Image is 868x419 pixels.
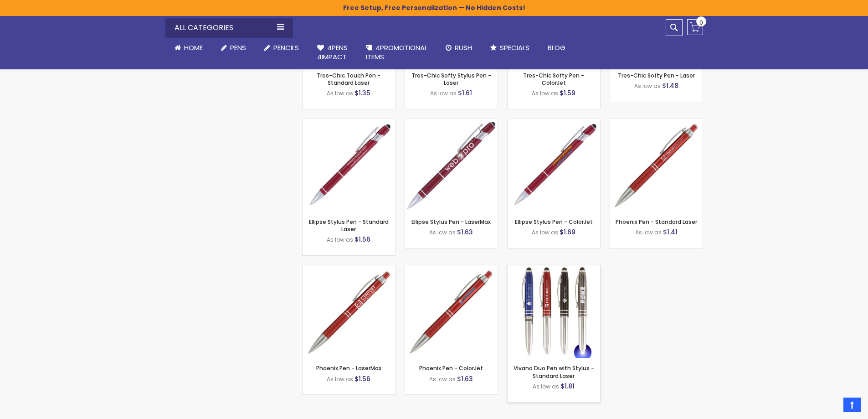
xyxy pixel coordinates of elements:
[303,119,395,126] a: Ellipse Stylus Pen - Standard Laser-Dark Red
[458,88,472,98] span: $1.61
[457,374,473,383] span: $1.63
[255,38,308,58] a: Pencils
[405,265,498,273] a: Phoenix Pen - ColorJet-Dark Red
[419,364,483,372] a: Phoenix Pen - ColorJet
[327,375,353,383] span: As low as
[610,119,703,212] img: Phoenix Pen - Standard Laser-Dark Red
[316,364,381,372] a: Phoenix Pen - LaserMax
[500,43,529,52] span: Specials
[303,265,395,273] a: Phoenix Pen - LaserMax-Dark Red
[429,228,456,236] span: As low as
[532,228,558,236] span: As low as
[481,38,539,58] a: Specials
[533,383,559,390] span: As low as
[230,43,246,52] span: Pens
[634,82,661,90] span: As low as
[327,236,353,243] span: As low as
[354,374,370,383] span: $1.56
[327,89,353,97] span: As low as
[405,265,498,358] img: Phoenix Pen - ColorJet-Dark Red
[508,265,600,358] img: Vivano Duo Pen with Stylus - Standard Laser
[539,38,575,58] a: Blog
[508,119,600,126] a: Ellipse Stylus Pen - ColorJet-Dark Red
[618,72,695,79] a: Tres-Chic Softy Pen - Laser
[616,218,697,226] a: Phoenix Pen - Standard Laser
[560,228,575,237] span: $1.69
[405,119,498,126] a: Ellipse Stylus Pen - LaserMax-Dark Red
[303,265,395,358] img: Phoenix Pen - LaserMax-Dark Red
[455,43,472,52] span: Rush
[212,38,255,58] a: Pens
[523,72,584,87] a: Tres-Chic Softy Pen - ColorJet
[662,81,678,90] span: $1.48
[508,265,600,273] a: Vivano Duo Pen with Stylus - Standard Laser
[184,43,203,52] span: Home
[437,38,481,58] a: Rush
[308,38,357,67] a: 4Pens4impact
[366,43,427,62] span: 4PROMOTIONAL ITEMS
[405,119,498,212] img: Ellipse Stylus Pen - LaserMax-Dark Red
[165,18,293,38] div: All Categories
[411,72,491,87] a: Tres-Chic Softy Stylus Pen - Laser
[635,228,662,236] span: As low as
[317,72,380,87] a: Tres-Chic Touch Pen - Standard Laser
[165,38,212,58] a: Home
[411,218,491,226] a: Ellipse Stylus Pen - LaserMax
[429,375,456,383] span: As low as
[357,38,437,67] a: 4PROMOTIONALITEMS
[273,43,299,52] span: Pencils
[663,228,678,237] span: $1.41
[560,88,575,98] span: $1.59
[610,119,703,126] a: Phoenix Pen - Standard Laser-Dark Red
[317,43,348,62] span: 4Pens 4impact
[430,89,457,97] span: As low as
[548,43,565,52] span: Blog
[457,228,473,237] span: $1.63
[514,364,594,379] a: Vivano Duo Pen with Stylus - Standard Laser
[515,218,593,226] a: Ellipse Stylus Pen - ColorJet
[699,18,703,27] span: 0
[560,382,575,391] span: $1.81
[303,119,395,212] img: Ellipse Stylus Pen - Standard Laser-Dark Red
[508,119,600,212] img: Ellipse Stylus Pen - ColorJet-Dark Red
[793,394,868,419] iframe: Google Customer Reviews
[354,235,370,244] span: $1.56
[687,19,703,35] a: 0
[532,89,558,97] span: As low as
[309,218,389,233] a: Ellipse Stylus Pen - Standard Laser
[354,88,370,98] span: $1.35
